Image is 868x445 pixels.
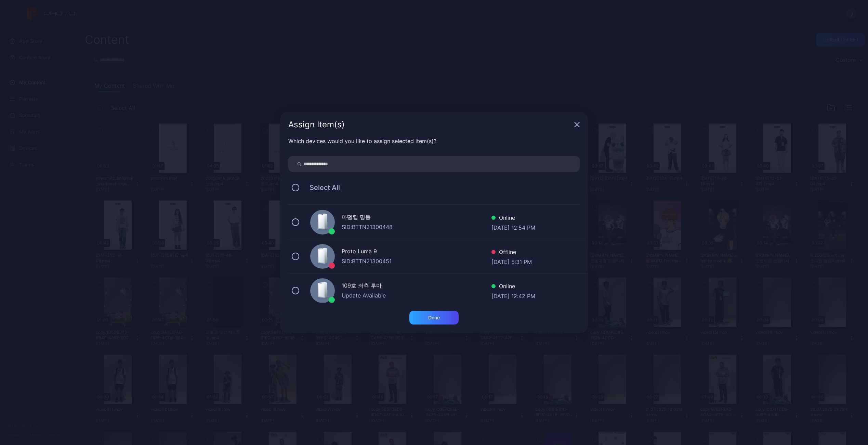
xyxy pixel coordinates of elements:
div: Done [428,315,440,320]
button: Done [409,311,459,325]
div: [DATE] 5:31 PM [491,258,532,265]
div: Offline [491,248,532,258]
div: Proto Luma 9 [342,247,491,257]
div: SID: BTTN21300448 [342,223,491,231]
div: SID: BTTN21300451 [342,257,491,265]
div: 109호 좌측 루마 [342,281,491,291]
div: Online [491,214,535,224]
div: 마뗑킴 명동 [342,213,491,223]
div: Assign Item(s) [288,120,571,129]
div: Online [491,282,535,292]
div: [DATE] 12:54 PM [491,224,535,230]
div: [DATE] 12:42 PM [491,292,535,299]
span: Select All [303,183,340,192]
div: Which devices would you like to assign selected item(s)? [288,137,580,145]
div: Update Available [342,291,491,300]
